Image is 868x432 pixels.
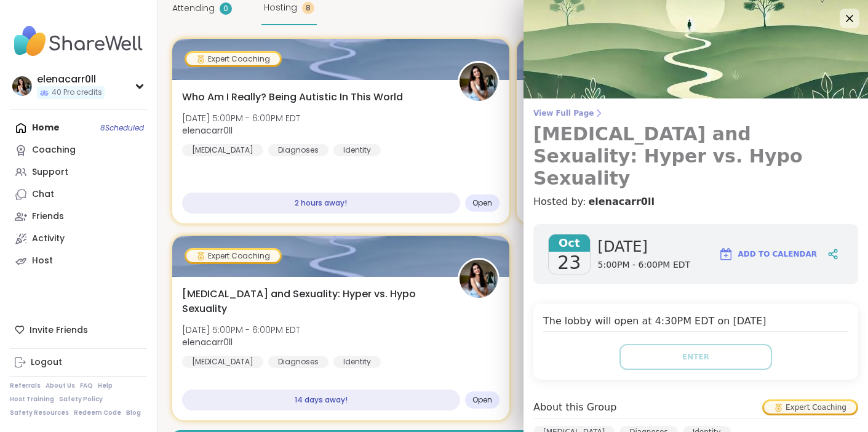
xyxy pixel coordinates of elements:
img: elenacarr0ll [12,76,32,96]
div: Chat [32,188,54,201]
a: Safety Policy [59,395,103,404]
div: Expert Coaching [764,401,856,414]
span: Enter [682,351,709,362]
img: elenacarr0ll [460,63,498,101]
span: 40 Pro credits [52,87,102,98]
div: [MEDICAL_DATA] [182,144,263,156]
a: Referrals [10,382,41,390]
div: Support [32,166,68,178]
span: [MEDICAL_DATA] and Sexuality: Hyper vs. Hypo Sexuality [182,287,444,316]
div: Host [32,255,53,267]
div: Friends [32,210,64,223]
div: 0 [220,2,232,15]
div: Diagnoses [268,144,328,156]
div: Diagnoses [268,356,328,368]
a: About Us [46,382,75,390]
h4: The lobby will open at 4:30PM EDT on [DATE] [543,314,848,332]
div: elenacarr0ll [37,73,105,86]
span: Open [472,395,492,405]
a: Help [98,382,113,390]
button: Add to Calendar [713,239,822,269]
img: elenacarr0ll [460,260,498,298]
a: Friends [10,206,147,228]
a: Chat [10,183,147,206]
div: Invite Friends [10,319,147,341]
span: Attending [172,2,215,15]
div: Coaching [32,144,76,156]
a: FAQ [80,382,93,390]
span: View Full Page [533,108,858,118]
a: View Full Page[MEDICAL_DATA] and Sexuality: Hyper vs. Hypo Sexuality [533,108,858,190]
span: Who Am I Really? Being Autistic In This World [182,90,403,105]
div: Expert Coaching [186,250,280,262]
a: Safety Resources [10,409,69,417]
div: 14 days away! [182,390,460,410]
span: 5:00PM - 6:00PM EDT [598,259,691,271]
img: ShareWell Logomark [719,247,733,262]
a: Support [10,161,147,183]
button: Enter [619,344,772,370]
a: Logout [10,351,147,374]
span: Add to Calendar [738,249,817,260]
span: [DATE] 5:00PM - 6:00PM EDT [182,324,300,336]
img: ShareWell Nav Logo [10,20,147,63]
a: Host [10,250,147,272]
a: Host Training [10,395,54,404]
h4: Hosted by: [533,194,858,209]
span: Oct [549,234,590,252]
span: Hosting [264,1,297,14]
div: Identity [333,144,381,156]
span: [DATE] [598,237,691,257]
span: 23 [557,252,581,274]
div: Identity [333,356,381,368]
a: Blog [126,409,141,417]
div: 8 [302,2,314,14]
div: Logout [31,356,62,369]
div: Expert Coaching [186,53,280,65]
b: elenacarr0ll [182,124,233,137]
h3: [MEDICAL_DATA] and Sexuality: Hyper vs. Hypo Sexuality [533,123,858,190]
a: elenacarr0ll [588,194,655,209]
a: Redeem Code [74,409,121,417]
div: [MEDICAL_DATA] [182,356,263,368]
a: Activity [10,228,147,250]
div: Activity [32,233,65,245]
span: [DATE] 5:00PM - 6:00PM EDT [182,112,300,124]
b: elenacarr0ll [182,336,233,348]
h4: About this Group [533,400,616,415]
span: Open [472,198,492,208]
div: Close Step [847,5,863,21]
a: Coaching [10,139,147,161]
div: 2 hours away! [182,193,460,214]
